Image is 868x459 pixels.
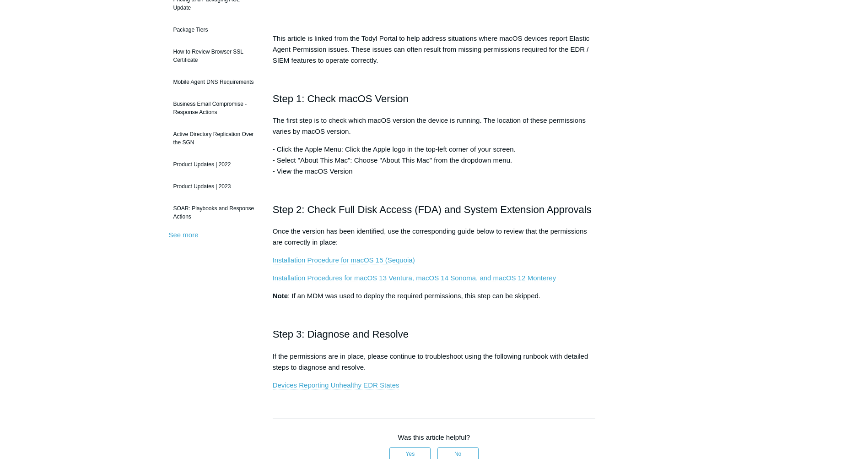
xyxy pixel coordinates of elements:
[273,351,596,373] p: If the permissions are in place, please continue to troubleshoot using the following runbook with...
[273,326,596,342] h2: Step 3: Diagnose and Resolve
[273,226,596,248] p: Once the version has been identified, use the corresponding guide below to review that the permis...
[169,178,259,195] a: Product Updates | 2023
[273,292,288,300] strong: Note
[169,21,259,38] a: Package Tiers
[273,115,596,137] p: The first step is to check which macOS version the device is running. The location of these permi...
[169,43,259,69] a: How to Review Browser SSL Certificate
[169,231,199,239] a: See more
[398,433,470,441] span: Was this article helpful?
[273,202,596,218] h2: Step 2: Check Full Disk Access (FDA) and System Extension Approvals
[169,73,259,91] a: Mobile Agent DNS Requirements
[169,95,259,121] a: Business Email Compromise - Response Actions
[273,290,596,301] p: : If an MDM was used to deploy the required permissions, this step can be skipped.
[169,200,259,225] a: SOAR: Playbooks and Response Actions
[169,156,259,173] a: Product Updates | 2022
[273,144,596,177] p: - Click the Apple Menu: Click the Apple logo in the top-left corner of your screen. - Select "Abo...
[273,33,596,66] p: This article is linked from the Todyl Portal to help address situations where macOS devices repor...
[169,126,259,151] a: Active Directory Replication Over the SGN
[273,256,415,264] a: Installation Procedure for macOS 15 (Sequoia)
[273,381,399,389] a: Devices Reporting Unhealthy EDR States
[273,274,556,282] a: Installation Procedures for macOS 13 Ventura, macOS 14 Sonoma, and macOS 12 Monterey
[273,91,596,107] h2: Step 1: Check macOS Version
